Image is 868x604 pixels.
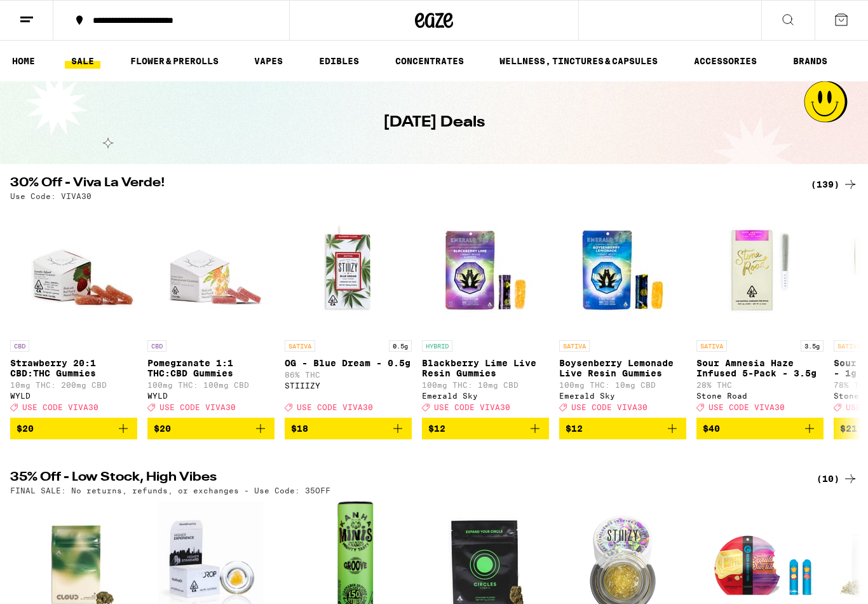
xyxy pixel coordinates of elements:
span: $20 [17,423,34,434]
p: HYBRID [422,340,452,352]
p: 86% THC [285,371,412,379]
h2: 35% Off - Low Stock, High Vibes [10,471,796,486]
a: Open page for Boysenberry Lemonade Live Resin Gummies from Emerald Sky [559,207,686,418]
span: USE CODE VIVA30 [22,403,98,411]
a: WELLNESS, TINCTURES & CAPSULES [493,53,664,69]
p: 100mg THC: 100mg CBD [147,381,275,389]
p: CBD [10,340,29,352]
a: Open page for Blackberry Lime Live Resin Gummies from Emerald Sky [422,207,549,418]
button: Add to bag [696,418,824,439]
p: Strawberry 20:1 CBD:THC Gummies [10,358,137,378]
p: 100mg THC: 10mg CBD [559,381,686,389]
span: $18 [291,423,308,434]
a: EDIBLES [313,53,365,69]
span: USE CODE VIVA30 [297,403,373,411]
a: Open page for OG - Blue Dream - 0.5g from STIIIZY [285,207,412,418]
button: Add to bag [559,418,686,439]
span: USE CODE VIVA30 [709,403,785,411]
p: 100mg THC: 10mg CBD [422,381,549,389]
span: USE CODE VIVA30 [159,403,236,411]
img: Emerald Sky - Blackberry Lime Live Resin Gummies [422,207,549,334]
p: Sour Amnesia Haze Infused 5-Pack - 3.5g [696,358,824,378]
p: SATIVA [285,340,315,352]
a: CONCENTRATES [389,53,470,69]
p: Pomegranate 1:1 THC:CBD Gummies [147,358,275,378]
p: SATIVA [559,340,590,352]
span: $40 [703,423,720,434]
span: $12 [566,423,583,434]
p: CBD [147,340,166,352]
span: USE CODE VIVA30 [434,403,510,411]
a: Open page for Strawberry 20:1 CBD:THC Gummies from WYLD [10,207,137,418]
h1: [DATE] Deals [383,112,485,134]
img: WYLD - Strawberry 20:1 CBD:THC Gummies [10,207,137,334]
a: VAPES [248,53,289,69]
div: Stone Road [696,392,824,400]
p: 0.5g [389,340,412,352]
a: FLOWER & PREROLLS [124,53,225,69]
span: $20 [154,423,171,434]
button: Add to bag [147,418,275,439]
button: Add to bag [10,418,137,439]
a: SALE [65,53,100,69]
div: Emerald Sky [422,392,549,400]
a: (139) [811,177,858,192]
a: ACCESSORIES [688,53,763,69]
p: SATIVA [696,340,727,352]
p: OG - Blue Dream - 0.5g [285,358,412,368]
a: (10) [817,471,858,486]
button: Add to bag [285,418,412,439]
img: Emerald Sky - Boysenberry Lemonade Live Resin Gummies [559,207,686,334]
button: Add to bag [422,418,549,439]
div: Emerald Sky [559,392,686,400]
h2: 30% Off - Viva La Verde! [10,177,796,192]
p: Boysenberry Lemonade Live Resin Gummies [559,358,686,378]
p: FINAL SALE: No returns, refunds, or exchanges - Use Code: 35OFF [10,486,330,495]
a: Open page for Sour Amnesia Haze Infused 5-Pack - 3.5g from Stone Road [696,207,824,418]
div: WYLD [147,392,275,400]
p: Use Code: VIVA30 [10,192,92,200]
p: 10mg THC: 200mg CBD [10,381,137,389]
img: WYLD - Pomegranate 1:1 THC:CBD Gummies [147,207,275,334]
img: STIIIZY - OG - Blue Dream - 0.5g [285,207,412,334]
div: WYLD [10,392,137,400]
a: BRANDS [787,53,834,69]
span: USE CODE VIVA30 [571,403,648,411]
p: 3.5g [801,340,824,352]
p: Blackberry Lime Live Resin Gummies [422,358,549,378]
img: Stone Road - Sour Amnesia Haze Infused 5-Pack - 3.5g [696,207,824,334]
a: HOME [6,53,41,69]
span: $21 [840,423,857,434]
span: $12 [428,423,445,434]
a: Open page for Pomegranate 1:1 THC:CBD Gummies from WYLD [147,207,275,418]
p: SATIVA [834,340,864,352]
div: STIIIZY [285,381,412,390]
p: 28% THC [696,381,824,389]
